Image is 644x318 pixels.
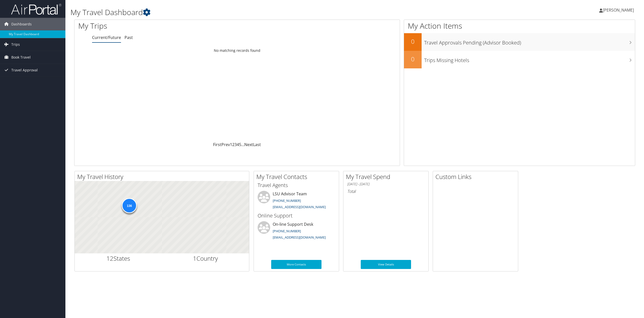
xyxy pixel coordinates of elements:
h1: My Travel Dashboard [70,7,450,18]
span: Travel Approval [11,64,38,76]
h3: Online Support [258,212,335,219]
a: 0Trips Missing Hotels [404,51,635,68]
h6: Total [347,189,425,194]
li: LSU Advisor Team [255,191,338,211]
h2: 0 [404,55,422,63]
h3: Travel Approvals Pending (Advisor Booked) [424,37,635,46]
a: [PHONE_NUMBER] [273,229,301,233]
a: View Details [361,260,411,269]
a: 1 [230,142,232,147]
h1: My Action Items [404,21,635,31]
a: 5 [239,142,241,147]
h6: [DATE] - [DATE] [347,182,425,187]
a: Past [125,35,133,40]
h2: My Travel Spend [346,172,428,181]
h2: 0 [404,37,422,46]
td: No matching records found [74,46,400,55]
a: Last [253,142,261,147]
a: More Contacts [271,260,321,269]
h1: My Trips [78,21,260,31]
a: [PERSON_NAME] [599,3,639,18]
span: … [241,142,244,147]
a: [EMAIL_ADDRESS][DOMAIN_NAME] [273,205,326,209]
a: First [213,142,221,147]
a: [PHONE_NUMBER] [273,198,301,203]
h3: Trips Missing Hotels [424,54,635,64]
li: On-line Support Desk [255,221,338,242]
a: 4 [237,142,239,147]
img: airportal-logo.png [11,3,61,15]
h2: My Travel History [77,172,249,181]
h2: Custom Links [435,172,518,181]
span: Trips [11,38,20,51]
a: 0Travel Approvals Pending (Advisor Booked) [404,33,635,51]
div: 136 [122,198,137,213]
h2: Country [166,254,246,263]
h2: My Travel Contacts [256,172,339,181]
a: Current/Future [92,35,121,40]
a: Prev [221,142,230,147]
h3: Travel Agents [258,182,335,189]
a: 3 [234,142,237,147]
span: 1 [193,254,196,262]
span: 12 [106,254,113,262]
span: Dashboards [11,18,32,30]
a: Next [244,142,253,147]
a: 2 [232,142,234,147]
h2: States [78,254,158,263]
a: [EMAIL_ADDRESS][DOMAIN_NAME] [273,235,326,240]
span: Book Travel [11,51,31,64]
span: [PERSON_NAME] [603,7,634,13]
